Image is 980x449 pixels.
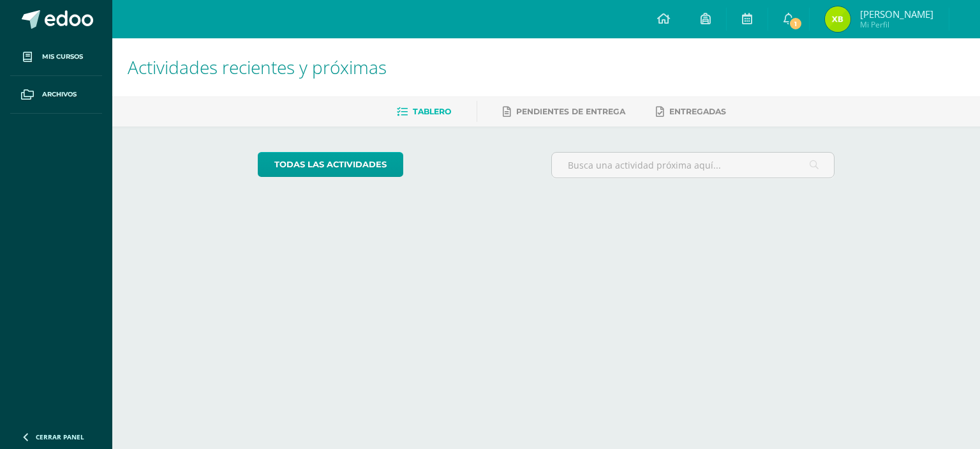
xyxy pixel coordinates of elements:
[552,153,835,178] input: Busca una actividad próxima aquí...
[503,102,625,122] a: Pendientes de entrega
[860,8,933,20] span: [PERSON_NAME]
[10,38,102,76] a: Mis cursos
[10,76,102,114] a: Archivos
[36,432,84,441] span: Cerrar panel
[128,55,387,79] span: Actividades recientes y próximas
[860,19,933,30] span: Mi Perfil
[258,152,403,177] a: todas las Actividades
[42,89,77,100] span: Archivos
[397,102,451,122] a: Tablero
[789,17,803,31] span: 1
[656,102,726,122] a: Entregadas
[825,6,850,32] img: acd0e51a738ee6dcefb104c51237c668.png
[42,52,83,62] span: Mis cursos
[516,107,625,116] span: Pendientes de entrega
[413,107,451,116] span: Tablero
[669,107,726,116] span: Entregadas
